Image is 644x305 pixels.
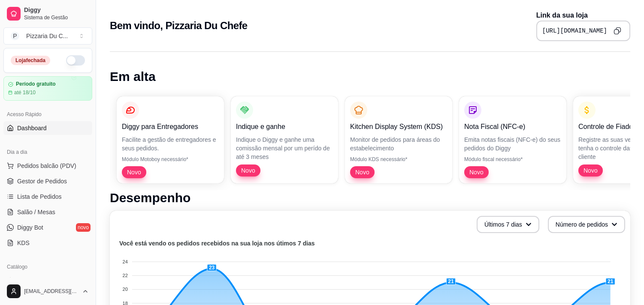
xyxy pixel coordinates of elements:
button: Pedidos balcão (PDV) [3,159,92,173]
p: Indique e ganhe [236,122,333,132]
tspan: 22 [123,273,128,278]
span: Novo [238,166,259,175]
tspan: 24 [123,259,128,264]
pre: [URL][DOMAIN_NAME] [542,27,607,35]
div: Acesso Rápido [3,108,92,121]
text: Você está vendo os pedidos recebidos na sua loja nos útimos 7 dias [119,240,315,247]
p: Emita notas fiscais (NFC-e) do seus pedidos do Diggy [464,135,561,152]
article: Período gratuito [16,81,56,87]
p: Facilite a gestão de entregadores e seus pedidos. [122,135,219,152]
span: Gestor de Pedidos [17,177,67,185]
h1: Em alta [110,69,630,84]
a: Salão / Mesas [3,205,92,219]
p: Módulo Motoboy necessário* [122,156,219,163]
a: Diggy Botnovo [3,221,92,234]
article: até 18/10 [14,89,36,96]
button: Diggy para EntregadoresFacilite a gestão de entregadores e seus pedidos.Módulo Motoboy necessário... [117,96,224,183]
p: Nota Fiscal (NFC-e) [464,122,561,132]
div: Dia a dia [3,145,92,159]
span: Dashboard [17,124,47,132]
span: Diggy Bot [17,223,43,232]
button: Nota Fiscal (NFC-e)Emita notas fiscais (NFC-e) do seus pedidos do DiggyMódulo fiscal necessário*Novo [459,96,566,183]
h1: Desempenho [110,190,630,206]
a: Dashboard [3,121,92,135]
a: Período gratuitoaté 18/10 [3,76,92,101]
h2: Bem vindo, Pizzaria Du Chefe [110,19,248,33]
tspan: 20 [123,287,128,292]
a: Gestor de Pedidos [3,174,92,188]
div: Loja fechada [11,56,50,65]
span: Novo [580,166,601,175]
div: Pizzaria Du C ... [26,32,68,40]
p: Módulo KDS necessário* [350,156,447,163]
span: Sistema de Gestão [24,14,89,21]
span: Produtos [17,276,41,285]
p: Diggy para Entregadores [122,122,219,132]
button: Select a team [3,27,92,45]
span: Novo [466,168,487,176]
p: Link da sua loja [536,10,630,21]
span: Salão / Mesas [17,208,55,216]
p: Indique o Diggy e ganhe uma comissão mensal por um perído de até 3 meses [236,135,333,161]
a: Produtos [3,274,92,287]
div: Catálogo [3,260,92,274]
span: Lista de Pedidos [17,192,62,201]
span: Novo [124,168,145,176]
span: P [11,32,19,40]
a: KDS [3,236,92,250]
p: Módulo fiscal necessário* [464,156,561,163]
button: Kitchen Display System (KDS)Monitor de pedidos para áreas do estabelecimentoMódulo KDS necessário... [345,96,452,183]
button: Número de pedidos [548,216,625,233]
button: Alterar Status [66,55,85,66]
p: Monitor de pedidos para áreas do estabelecimento [350,135,447,152]
button: [EMAIL_ADDRESS][DOMAIN_NAME] [3,281,92,302]
button: Indique e ganheIndique o Diggy e ganhe uma comissão mensal por um perído de até 3 mesesNovo [231,96,338,183]
button: Copy to clipboard [611,24,624,38]
a: Lista de Pedidos [3,190,92,203]
span: Diggy [24,6,89,14]
span: [EMAIL_ADDRESS][DOMAIN_NAME] [24,288,79,295]
span: Novo [352,168,373,176]
span: KDS [17,239,30,247]
p: Kitchen Display System (KDS) [350,122,447,132]
span: Pedidos balcão (PDV) [17,161,76,170]
a: DiggySistema de Gestão [3,3,92,24]
button: Últimos 7 dias [477,216,539,233]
